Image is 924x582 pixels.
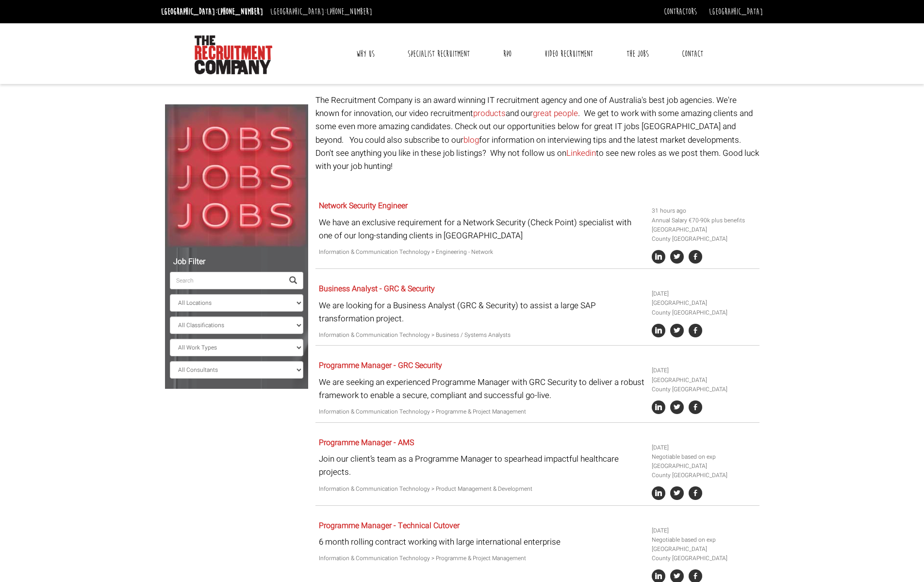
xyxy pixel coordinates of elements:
[652,206,756,216] li: 31 hours ago
[652,452,756,462] li: Negotiable based on exp
[675,42,710,66] a: Contact
[319,535,644,549] p: 6 month rolling contract working with large international enterprise
[319,200,408,212] a: Network Security Engineer
[319,520,460,532] a: Programme Manager - Technical Cutover
[319,407,644,416] p: Information & Communication Technology > Programme & Project Management
[652,289,756,299] li: [DATE]
[566,147,596,159] a: Linkedin
[319,248,644,257] p: Information & Communication Technology > Engineering - Network
[709,6,763,17] a: [GEOGRAPHIC_DATA]
[319,216,644,242] p: We have an exclusive requirement for a Network Security (Check Point) specialist with one of our ...
[652,545,756,563] li: [GEOGRAPHIC_DATA] County [GEOGRAPHIC_DATA]
[319,331,644,340] p: Information & Communication Technology > Business / Systems Analysts
[537,42,600,66] a: Video Recruitment
[165,104,308,248] img: Jobs, Jobs, Jobs
[652,526,756,535] li: [DATE]
[473,107,506,119] a: products
[652,535,756,545] li: Negotiable based on exp
[652,443,756,452] li: [DATE]
[315,94,759,173] p: The Recruitment Company is an award winning IT recruitment agency and one of Australia's best job...
[319,283,435,295] a: Business Analyst - GRC & Security
[664,6,697,17] a: Contractors
[268,4,375,19] li: [GEOGRAPHIC_DATA]:
[319,376,644,402] p: We are seeking an experienced Programme Manager with GRC Security to deliver a robust framework t...
[652,216,756,225] li: Annual Salary €70-90k plus benefits
[319,360,442,371] a: Programme Manager - GRC Security
[533,107,578,119] a: great people
[463,134,479,146] a: blog
[159,4,265,19] li: [GEOGRAPHIC_DATA]:
[319,299,644,325] p: We are looking for a Business Analyst (GRC & Security) to assist a large SAP transformation project.
[652,225,756,244] li: [GEOGRAPHIC_DATA] County [GEOGRAPHIC_DATA]
[195,35,272,74] img: The Recruitment Company
[170,258,303,266] h5: Job Filter
[170,272,283,289] input: Search
[327,6,372,17] a: [PHONE_NUMBER]
[319,437,414,449] a: Programme Manager - AMS
[652,366,756,375] li: [DATE]
[319,554,644,563] p: Information & Communication Technology > Programme & Project Management
[619,42,656,66] a: The Jobs
[652,462,756,480] li: [GEOGRAPHIC_DATA] County [GEOGRAPHIC_DATA]
[400,42,477,66] a: Specialist Recruitment
[496,42,519,66] a: RPO
[319,484,644,494] p: Information & Communication Technology > Product Management & Development
[349,42,382,66] a: Why Us
[652,299,756,317] li: [GEOGRAPHIC_DATA] County [GEOGRAPHIC_DATA]
[217,6,263,17] a: [PHONE_NUMBER]
[319,452,644,479] p: Join our client’s team as a Programme Manager to spearhead impactful healthcare projects.
[652,376,756,394] li: [GEOGRAPHIC_DATA] County [GEOGRAPHIC_DATA]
